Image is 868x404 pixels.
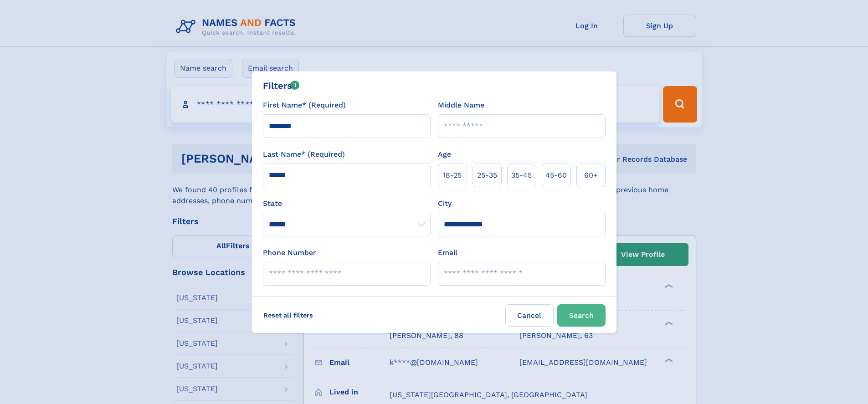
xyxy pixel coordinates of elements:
[263,79,300,92] div: Filters
[557,304,606,327] button: Search
[545,170,567,181] span: 45‑60
[511,170,532,181] span: 35‑45
[263,100,346,111] label: First Name* (Required)
[263,198,431,209] label: State
[263,149,345,160] label: Last Name* (Required)
[263,247,316,258] label: Phone Number
[438,198,452,209] label: City
[584,170,598,181] span: 60+
[438,100,484,111] label: Middle Name
[257,304,319,326] label: Reset all filters
[443,170,462,181] span: 18‑25
[477,170,497,181] span: 25‑35
[505,304,554,327] label: Cancel
[438,149,451,160] label: Age
[438,247,457,258] label: Email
